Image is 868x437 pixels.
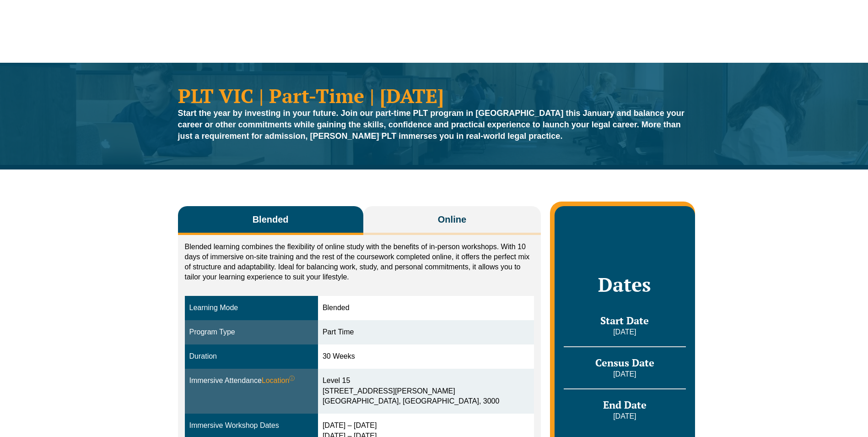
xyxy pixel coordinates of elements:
h1: PLT VIC | Part-Time | [DATE] [178,86,690,105]
p: [DATE] [564,369,685,379]
span: Census Date [595,356,654,369]
h2: Dates [564,273,685,296]
div: 30 Weeks [323,351,529,362]
span: Location [262,376,295,386]
div: Level 15 [STREET_ADDRESS][PERSON_NAME] [GEOGRAPHIC_DATA], [GEOGRAPHIC_DATA], 3000 [323,376,529,407]
div: Part Time [323,327,529,338]
div: Learning Mode [189,303,313,313]
span: Online [438,213,466,226]
div: Immersive Workshop Dates [189,421,313,431]
p: Blended learning combines the flexibility of online study with the benefits of in-person workshop... [185,242,534,282]
div: Blended [323,303,529,313]
sup: ⓘ [289,375,295,382]
div: Immersive Attendance [189,376,313,386]
div: Program Type [189,327,313,338]
span: Start Date [600,314,649,327]
p: [DATE] [564,411,685,421]
div: Duration [189,351,313,362]
span: End Date [603,398,647,411]
span: Blended [253,213,289,226]
p: [DATE] [564,327,685,337]
strong: Start the year by investing in your future. Join our part-time PLT program in [GEOGRAPHIC_DATA] t... [178,109,685,141]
